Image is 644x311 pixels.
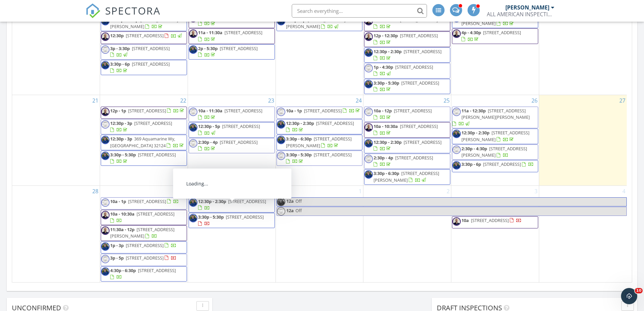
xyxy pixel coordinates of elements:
td: Go to September 25, 2025 [363,95,451,185]
div: ALL AMERICAN INSPECTION SERVICES [487,11,554,18]
a: 12:30p - 5p [STREET_ADDRESS] [189,122,275,137]
a: 12:30p - 3p [STREET_ADDRESS] [110,120,172,133]
img: jonathan_wallet_license.jpg [452,146,461,154]
a: Go to September 21, 2025 [91,95,100,106]
a: 10a - 12p [STREET_ADDRESS] [374,108,432,120]
span: 10a - 1p [110,198,126,204]
span: 369 Aquamarine Wy, [GEOGRAPHIC_DATA] 32124 [110,136,175,148]
img: jonathan_wallet_license.jpg [364,64,373,72]
a: Go to September 25, 2025 [442,95,451,106]
a: 11a - 11:30a [STREET_ADDRESS] [364,16,450,31]
span: 12:30p - 2:30p [286,120,314,126]
input: Search everything... [292,4,427,18]
a: 3:30p - 5:30p [STREET_ADDRESS] [189,213,275,228]
img: jaij4702a.jpg [277,198,285,206]
a: 12:30p [STREET_ADDRESS] [101,31,187,44]
a: 12:30p - 2:30p [STREET_ADDRESS][PERSON_NAME] [452,129,538,144]
a: 2:30p - 4p [STREET_ADDRESS] [374,155,433,167]
span: 12:30p - 2:30p [374,48,402,54]
a: Go to September 27, 2025 [618,95,627,106]
span: 10a - 1p [286,108,302,114]
a: 4p - 4:30p [STREET_ADDRESS] [452,28,538,44]
span: Off [295,198,302,204]
a: 2p - 5:30p [STREET_ADDRESS] [198,45,258,58]
a: 1p - 3p [STREET_ADDRESS] [110,242,176,248]
img: jaij4702a.jpg [452,161,461,170]
span: 12a [286,198,294,206]
a: 4:30p - 6:30p [STREET_ADDRESS] [101,266,187,282]
img: jaij4702a.jpg [189,214,197,222]
a: 3:30p - 6:30p [STREET_ADDRESS][PERSON_NAME] [277,135,363,150]
a: 2:30p - 4p [STREET_ADDRESS] [198,139,258,152]
img: jonathan_wallet_license.jpg [364,108,373,116]
span: 4p - 4:30p [461,29,481,36]
span: [STREET_ADDRESS][PERSON_NAME] [461,130,529,142]
span: [STREET_ADDRESS] [395,64,433,70]
span: 12p - 12:30p [374,32,398,39]
img: jonathan_wallet_license.jpg [101,120,110,129]
a: 12:30p - 2:30p [STREET_ADDRESS] [286,120,354,133]
a: Go to September 28, 2025 [91,186,100,197]
img: jonathan_wallet_license.jpg [101,198,110,207]
img: jaij4702a.jpg [277,136,285,144]
a: 12:30p - 5p [STREET_ADDRESS] [198,123,260,136]
a: 12:30p - 2:30p [STREET_ADDRESS] [374,139,442,152]
img: jonathan_wallet_license.jpg [189,108,197,116]
span: 12p - 1p [110,108,126,114]
img: jonathan_wallet_license.jpg [364,155,373,163]
span: [STREET_ADDRESS] [137,211,174,217]
span: 3p - 5p [110,255,124,261]
span: 2:30p - 4p [198,139,218,145]
span: [STREET_ADDRESS] [394,108,432,114]
img: jaij4702a.jpg [101,61,110,69]
span: SPECTORA [105,3,161,18]
span: 1p - 3p [110,242,124,248]
a: 3:30p - 5:30p [STREET_ADDRESS] [286,152,352,164]
span: [STREET_ADDRESS] [404,48,442,54]
span: Off [295,207,302,214]
img: vic_spectora.jpg [364,32,373,41]
td: Go to September 30, 2025 [188,185,276,282]
a: 12:30p - 2:30p [STREET_ADDRESS][PERSON_NAME] [461,130,529,142]
span: 3:30p - 5:30p [374,80,399,86]
img: jaij4702a.jpg [189,123,197,132]
td: Go to September 29, 2025 [100,185,188,282]
span: 10a [461,217,469,223]
span: [STREET_ADDRESS] [224,29,262,36]
span: 11a - 12:30p [461,108,486,114]
span: 3:30p - 6:30p [286,136,312,142]
a: 12:30p - 2:30p [STREET_ADDRESS] [364,47,450,63]
a: 12:30p - 2:30p [STREET_ADDRESS] [198,198,266,211]
img: jaij4702a.jpg [364,139,373,148]
td: Go to September 23, 2025 [188,95,276,185]
img: vic_spectora.jpg [452,217,461,226]
a: 3:30p - 5:30p [STREET_ADDRESS] [198,214,264,226]
a: 12:30p [STREET_ADDRESS] [110,32,183,39]
img: jaij4702a.jpg [364,80,373,88]
span: [STREET_ADDRESS] [404,139,442,145]
span: 10a - 10:30a [374,123,398,129]
a: Go to September 29, 2025 [179,186,188,197]
img: jonathan_wallet_license.jpg [277,108,285,116]
img: jaij4702a.jpg [277,120,285,129]
span: 10a - 11:30a [198,108,222,114]
a: 12p - 1p [STREET_ADDRESS] [101,107,187,119]
a: 12:30p - 2:30p [STREET_ADDRESS] [189,197,275,213]
span: [STREET_ADDRESS] [401,80,439,86]
td: Go to September 21, 2025 [12,95,100,185]
a: 3p - 3:30p [STREET_ADDRESS] [101,44,187,60]
a: 3:30p - 6p [STREET_ADDRESS][PERSON_NAME] [286,17,345,29]
a: Go to September 22, 2025 [179,95,188,106]
a: 10a - 11:30a [STREET_ADDRESS] [198,108,262,120]
a: 3:30p - 6p [STREET_ADDRESS][PERSON_NAME] [277,16,363,31]
a: 10a - 10:30a [STREET_ADDRESS] [374,123,438,136]
span: 12:30p [110,32,124,39]
span: [STREET_ADDRESS] [395,155,433,161]
span: 4:30p - 6:30p [110,267,136,273]
a: 11:30a - 12p [STREET_ADDRESS][PERSON_NAME] [101,225,187,241]
a: 3:30p - 5:30p [STREET_ADDRESS] [277,151,363,166]
span: [STREET_ADDRESS] [304,108,342,114]
span: 12:30p - 3p [110,136,132,142]
a: 3:30p - 6p [STREET_ADDRESS] [110,61,170,73]
a: 12:30p - 3p 369 Aquamarine Wy, [GEOGRAPHIC_DATA] 32124 [110,136,185,148]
